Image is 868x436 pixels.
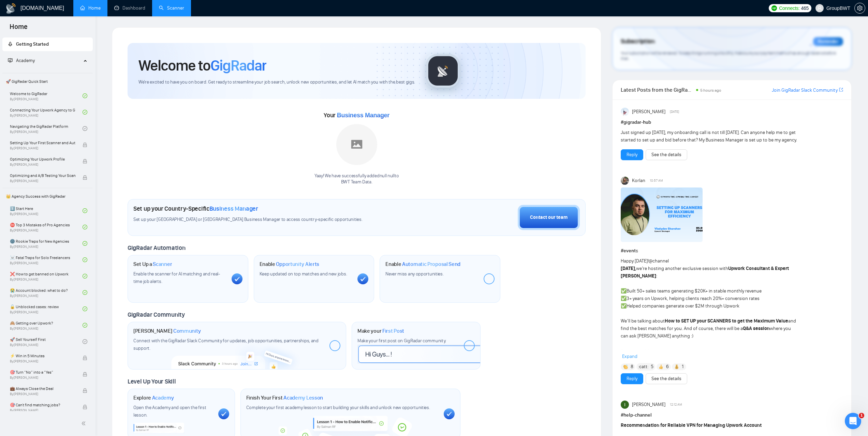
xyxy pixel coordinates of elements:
span: Business Manager [337,112,389,119]
span: check-circle [83,93,87,98]
a: homeHome [80,5,101,11]
span: Korlan [632,177,645,184]
span: lock [83,356,87,360]
span: Opportunity Alerts [276,261,319,268]
span: ⚡ Win in 5 Minutes [10,352,75,359]
a: ⛔ Top 3 Mistakes of Pro AgenciesBy[PERSON_NAME] [10,220,83,235]
span: By [PERSON_NAME] [10,376,75,380]
a: searchScanner [159,5,184,11]
h1: Explore [133,394,174,401]
img: logo [5,3,16,14]
a: ☠️ Fatal Traps for Solo FreelancersBy[PERSON_NAME] [10,252,83,267]
a: Connecting Your Upwork Agency to GigRadarBy[PERSON_NAME] [10,105,83,120]
span: 5 [651,363,653,370]
span: user [817,6,822,11]
span: check-circle [83,241,87,246]
span: check-circle [83,339,87,344]
span: export [839,87,843,92]
h1: Set up your Country-Specific [133,205,258,212]
button: Reply [621,373,643,384]
span: By [PERSON_NAME] [10,359,75,363]
img: placeholder.png [336,124,377,165]
a: Navigating the GigRadar PlatformBy[PERSON_NAME] [10,121,83,136]
span: Optimizing and A/B Testing Your Scanner for Better Results [10,172,75,179]
img: Ivan Dela Rama [621,401,629,409]
span: Your [324,111,389,119]
span: lock [83,372,87,377]
a: ❌ How to get banned on UpworkBy[PERSON_NAME] [10,269,83,284]
span: [PERSON_NAME] [632,401,665,408]
span: Set up your [GEOGRAPHIC_DATA] or [GEOGRAPHIC_DATA] Business Manager to access country-specific op... [133,216,401,223]
span: Community [173,328,201,334]
a: 🌚 Rookie Traps for New AgenciesBy[PERSON_NAME] [10,236,83,251]
span: check-circle [83,225,87,229]
strong: Recommendation for Reliable VPN for Managing Upwork Account [621,422,762,428]
span: lock [83,175,87,180]
span: Automatic Proposal Send [402,261,460,268]
span: Keep updated on top matches and new jobs. [260,271,347,277]
span: Your subscription will be renewed. To keep things running smoothly, make sure your payment method... [621,50,836,61]
button: Reply [621,149,643,160]
span: check-circle [83,290,87,295]
a: Welcome to GigRadarBy[PERSON_NAME] [10,88,83,103]
span: 🎯 Turn “No” into a “Yes” [10,369,75,376]
span: Business Manager [209,205,258,212]
li: Getting Started [2,37,93,51]
span: Home [4,22,33,36]
h1: Welcome to [138,56,266,75]
span: :catt: [638,363,648,371]
span: 1 [682,363,683,370]
p: BWT Team Data . [314,179,399,185]
span: Level Up Your Skill [128,378,176,385]
span: check-circle [83,274,87,279]
span: lock [83,142,87,147]
span: 💼 Always Close the Deal [10,385,75,392]
span: rocket [8,42,13,46]
span: Latest Posts from the GigRadar Community [621,86,694,94]
span: setting [855,5,865,11]
button: Contact our team [518,205,580,230]
span: Academy [16,58,35,63]
img: Korlan [621,177,629,185]
span: 12:12 AM [670,402,682,408]
span: Academy [152,394,174,401]
div: Yaay! We have successfully added null null to [314,173,399,186]
span: 🚀 GigRadar Quick Start [3,75,92,88]
span: By [PERSON_NAME] [10,163,75,167]
span: Never miss any opportunities. [385,271,443,277]
span: 8 [631,363,633,370]
strong: Upwork Consultant & Expert [PERSON_NAME] [621,266,789,279]
a: 😭 Account blocked: what to do?By[PERSON_NAME] [10,285,83,300]
span: Make your first post on GigRadar community. [357,338,446,344]
img: 💰 [674,364,679,369]
span: ✅ [621,296,627,301]
span: 👑 Agency Success with GigRadar [3,190,92,203]
span: We're excited to have you on board. Get ready to streamline your job search, unlock new opportuni... [138,79,415,86]
img: F09DP4X9C49-Event%20with%20Vlad%20Sharahov.png [621,187,703,242]
span: GigRadar [210,56,266,75]
div: Reminder [813,37,843,46]
h1: Make your [357,328,404,334]
a: See the details [651,151,681,159]
span: double-left [81,420,88,427]
span: By [PERSON_NAME] [10,179,75,183]
span: @channel [649,258,669,264]
span: check-circle [83,257,87,262]
span: Connect with the GigRadar Slack Community for updates, job opportunities, partnerships, and support. [133,338,319,351]
span: Getting Started [16,41,49,47]
span: fund-projection-screen [8,58,13,63]
div: Happy [DATE]! we’re hosting another exclusive session with : Built 50+ sales teams generating $20... [621,257,798,400]
span: By [PERSON_NAME] [10,392,75,396]
span: 5 hours ago [700,88,721,93]
span: lock [83,159,87,164]
button: See the details [646,149,687,160]
span: [PERSON_NAME] [632,108,665,116]
span: Scanner [153,261,172,268]
span: Academy Lesson [283,394,323,401]
h1: Enable [385,261,460,268]
a: setting [854,5,865,11]
a: Reply [627,151,637,159]
h1: [PERSON_NAME] [133,328,201,334]
span: Complete your first academy lesson to start building your skills and unlock new opportunities. [246,405,430,410]
h1: Finish Your First [246,394,323,401]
